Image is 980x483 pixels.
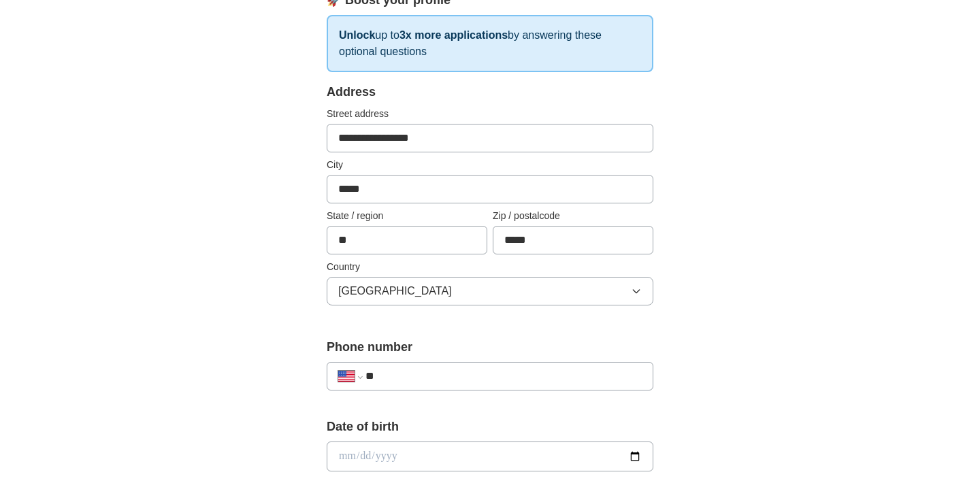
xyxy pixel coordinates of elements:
label: Country [327,260,653,274]
strong: 3x more applications [399,29,508,41]
span: [GEOGRAPHIC_DATA] [338,283,452,299]
label: Street address [327,107,653,121]
label: City [327,158,653,172]
strong: Unlock [339,29,375,41]
label: State / region [327,209,487,223]
button: [GEOGRAPHIC_DATA] [327,277,653,305]
p: up to by answering these optional questions [327,15,653,72]
label: Date of birth [327,418,653,436]
label: Zip / postalcode [493,209,653,223]
label: Phone number [327,338,653,356]
div: Address [327,83,653,101]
